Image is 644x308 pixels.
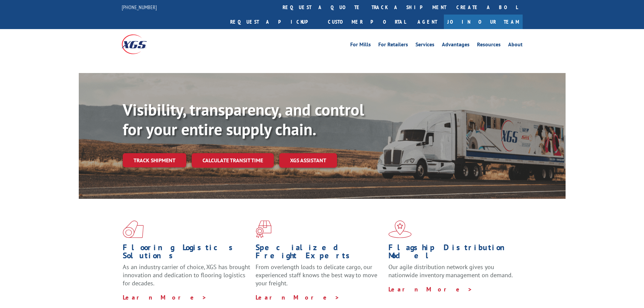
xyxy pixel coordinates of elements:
[279,153,337,168] a: XGS ASSISTANT
[508,42,523,49] a: About
[123,293,207,301] a: Learn More >
[256,263,383,293] p: From overlength loads to delicate cargo, our experienced staff knows the best way to move your fr...
[323,15,411,29] a: Customer Portal
[350,42,371,49] a: For Mills
[256,220,271,238] img: xgs-icon-focused-on-flooring-red
[388,220,412,238] img: xgs-icon-flagship-distribution-model-red
[123,220,144,238] img: xgs-icon-total-supply-chain-intelligence-red
[442,42,470,49] a: Advantages
[388,263,513,279] span: Our agile distribution network gives you nationwide inventory management on demand.
[415,42,434,49] a: Services
[256,243,383,263] h1: Specialized Freight Experts
[122,4,157,10] a: [PHONE_NUMBER]
[123,153,186,167] a: Track shipment
[388,243,516,263] h1: Flagship Distribution Model
[192,153,274,168] a: Calculate transit time
[225,15,323,29] a: Request a pickup
[123,99,364,140] b: Visibility, transparency, and control for your entire supply chain.
[378,42,408,49] a: For Retailers
[477,42,501,49] a: Resources
[256,293,340,301] a: Learn More >
[123,243,251,263] h1: Flooring Logistics Solutions
[411,15,444,29] a: Agent
[123,263,250,287] span: As an industry carrier of choice, XGS has brought innovation and dedication to flooring logistics...
[388,285,473,293] a: Learn More >
[444,15,523,29] a: Join Our Team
